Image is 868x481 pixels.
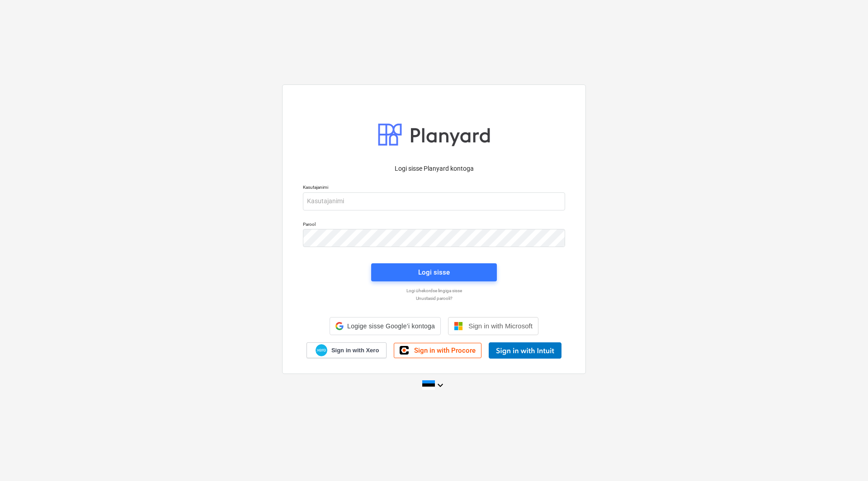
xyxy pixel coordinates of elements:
[331,346,379,355] span: Sign in with Xero
[347,322,435,330] span: Logige sisse Google’i kontoga
[303,221,565,229] p: Parool
[468,322,533,330] span: Sign in with Microsoft
[298,288,570,294] a: Logi ühekordse lingiga sisse
[435,380,446,391] i: keyboard_arrow_down
[303,164,565,173] p: Logi sisse Planyard kontoga
[330,317,441,335] div: Logige sisse Google’i kontoga
[298,295,570,301] a: Unustasid parooli?
[316,344,327,356] img: Xero logo
[303,192,565,210] input: Kasutajanimi
[418,266,450,278] div: Logi sisse
[454,322,463,331] img: Microsoft logo
[414,346,476,355] span: Sign in with Procore
[394,343,481,358] a: Sign in with Procore
[371,263,497,281] button: Logi sisse
[303,184,565,192] p: Kasutajanimi
[307,342,387,358] a: Sign in with Xero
